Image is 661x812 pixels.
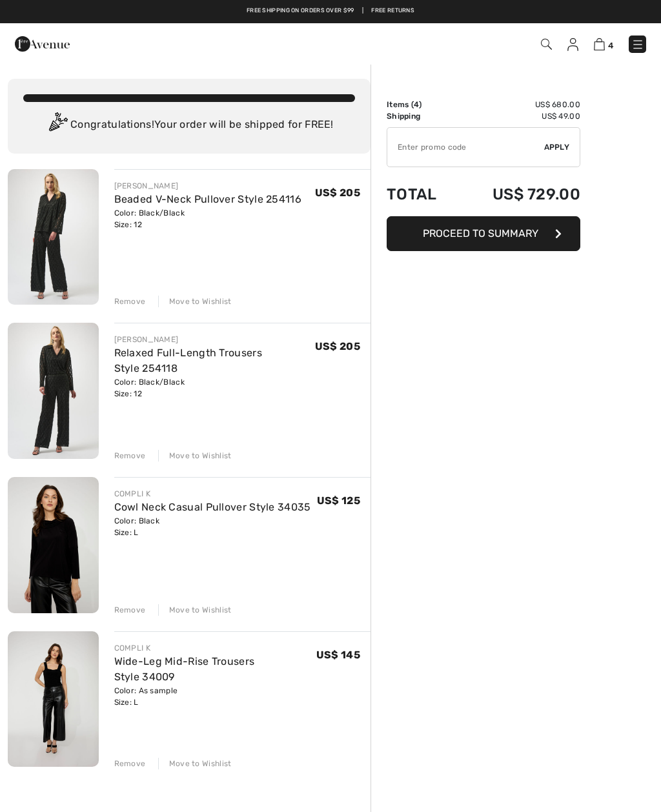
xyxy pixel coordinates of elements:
div: [PERSON_NAME] [114,334,315,345]
span: US$ 205 [315,187,360,199]
div: Move to Wishlist [158,604,232,616]
span: | [362,6,363,15]
div: Remove [114,296,146,307]
span: Apply [544,141,570,153]
img: My Info [567,38,578,51]
a: Relaxed Full-Length Trousers Style 254118 [114,347,262,374]
div: Color: Black/Black Size: 12 [114,376,315,400]
img: Relaxed Full-Length Trousers Style 254118 [8,323,99,458]
div: [PERSON_NAME] [114,180,302,192]
img: Congratulation2.svg [45,112,70,138]
span: Proceed to Summary [423,227,538,239]
div: COMPLI K [114,642,316,654]
span: US$ 125 [317,494,360,507]
a: 1ère Avenue [15,37,70,49]
div: Move to Wishlist [158,296,232,307]
div: Color: As sample Size: L [114,685,316,708]
a: Free shipping on orders over $99 [247,6,354,15]
span: 4 [608,41,613,50]
span: 4 [414,100,419,109]
a: Cowl Neck Casual Pullover Style 34035 [114,501,311,513]
img: Search [541,39,552,50]
div: COMPLI K [114,488,311,500]
img: Menu [631,38,644,51]
td: Items ( ) [387,99,457,110]
a: Beaded V-Neck Pullover Style 254116 [114,193,302,205]
td: Shipping [387,110,457,122]
a: Wide-Leg Mid-Rise Trousers Style 34009 [114,655,255,683]
div: Remove [114,758,146,769]
div: Congratulations! Your order will be shipped for FREE! [23,112,355,138]
img: Cowl Neck Casual Pullover Style 34035 [8,477,99,613]
img: Beaded V-Neck Pullover Style 254116 [8,169,99,305]
img: Wide-Leg Mid-Rise Trousers Style 34009 [8,631,99,767]
div: Remove [114,604,146,616]
div: Color: Black Size: L [114,515,311,538]
div: Move to Wishlist [158,450,232,462]
span: US$ 145 [316,649,360,661]
div: Move to Wishlist [158,758,232,769]
a: 4 [594,36,613,52]
div: Color: Black/Black Size: 12 [114,207,302,230]
input: Promo code [387,128,544,167]
a: Free Returns [371,6,414,15]
div: Remove [114,450,146,462]
span: US$ 205 [315,340,360,352]
td: US$ 49.00 [457,110,580,122]
img: Shopping Bag [594,38,605,50]
button: Proceed to Summary [387,216,580,251]
td: Total [387,172,457,216]
img: 1ère Avenue [15,31,70,57]
td: US$ 680.00 [457,99,580,110]
td: US$ 729.00 [457,172,580,216]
